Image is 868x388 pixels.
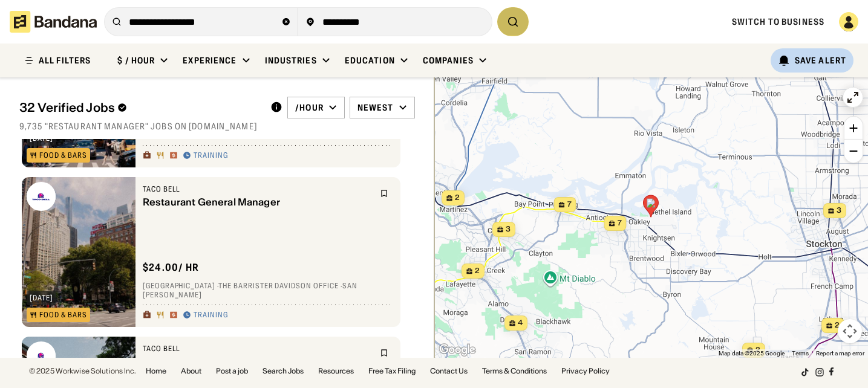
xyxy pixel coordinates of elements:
[732,16,824,27] a: Switch to Business
[194,311,228,320] div: Training
[143,261,200,274] div: $ 24.00 / hr
[10,11,97,33] img: Bandana logotype
[837,205,841,216] span: 3
[29,367,136,375] div: © 2025 Workwise Solutions Inc.
[39,311,87,318] div: Food & Bars
[567,199,572,210] span: 7
[455,193,460,203] span: 2
[561,367,610,375] a: Privacy Policy
[719,350,785,357] span: Map data ©2025 Google
[345,55,395,66] div: Education
[506,224,511,234] span: 3
[30,135,53,142] div: [DATE]
[19,100,261,115] div: 32 Verified Jobs
[30,294,53,302] div: [DATE]
[117,55,155,66] div: $ / hour
[792,350,809,357] a: Terms (opens in new tab)
[518,318,523,328] span: 4
[265,55,317,66] div: Industries
[618,218,622,228] span: 7
[482,367,547,375] a: Terms & Conditions
[795,55,846,66] div: Save Alert
[39,56,91,65] div: ALL FILTERS
[143,344,373,354] div: Taco Bell
[437,342,477,358] a: Open this area in Google Maps (opens a new window)
[430,367,468,375] a: Contact Us
[27,182,56,211] img: Taco Bell logo
[423,55,474,66] div: Companies
[295,102,324,113] div: /hour
[263,367,304,375] a: Search Jobs
[216,367,248,375] a: Post a job
[183,55,237,66] div: Experience
[39,152,87,159] div: Food & Bars
[146,367,166,375] a: Home
[143,184,373,194] div: Taco Bell
[475,266,480,276] span: 2
[755,345,760,355] span: 2
[318,367,354,375] a: Resources
[181,367,201,375] a: About
[143,196,373,208] div: Restaurant General Manager
[368,367,416,375] a: Free Tax Filing
[816,350,864,357] a: Report a map error
[838,319,862,343] button: Map camera controls
[143,281,393,300] div: [GEOGRAPHIC_DATA] · The Barrister Davidson office · San [PERSON_NAME]
[357,102,394,113] div: Newest
[27,341,56,370] img: Taco Bell logo
[194,151,228,161] div: Training
[835,320,840,331] span: 2
[19,139,415,358] div: grid
[437,342,477,358] img: Google
[143,356,373,367] div: Restaurant General Manager
[19,121,415,132] div: 9,735 "Restaurant manager" jobs on [DOMAIN_NAME]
